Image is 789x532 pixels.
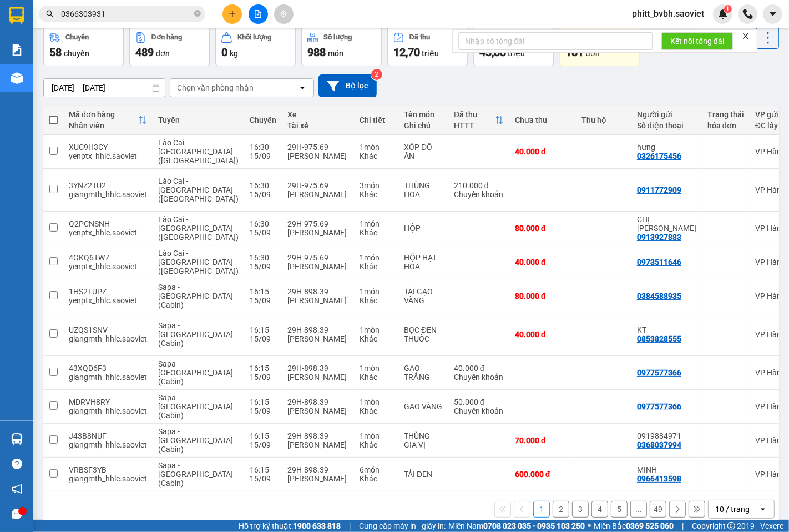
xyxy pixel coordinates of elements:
[743,9,753,19] img: phone-icon
[360,440,393,449] div: Khác
[533,501,550,518] button: 1
[43,26,124,66] button: Chuyến58chuyến
[69,296,147,305] div: yenptx_hhlc.saoviet
[158,427,233,454] span: Sapa - [GEOGRAPHIC_DATA] (Cabin)
[515,292,570,300] div: 80.000 đ
[250,465,276,474] div: 16:15
[581,116,626,124] div: Thu hộ
[287,474,348,483] div: [PERSON_NAME]
[328,49,343,58] span: món
[250,440,276,449] div: 15/09
[158,359,233,386] span: Sapa - [GEOGRAPHIC_DATA] (Cabin)
[6,64,89,83] h2: NXSIG176
[707,121,744,130] div: hóa đơn
[650,501,666,518] button: 49
[454,121,495,130] div: HTTT
[287,465,348,474] div: 29H-898.39
[287,219,348,228] div: 29H-975.69
[250,116,276,124] div: Chuyến
[360,398,393,406] div: 1 món
[715,504,750,515] div: 10 / trang
[637,325,696,334] div: KT
[287,334,348,343] div: [PERSON_NAME]
[360,116,393,124] div: Chi tiết
[404,364,443,382] div: GẠO TRẮNG
[215,26,296,66] button: Khối lượng0kg
[637,368,681,377] div: 0977577366
[404,402,443,411] div: GẠO VÀNG
[611,501,628,518] button: 5
[360,465,393,474] div: 6 món
[360,262,393,271] div: Khác
[630,501,647,518] button: ...
[637,474,681,483] div: 0966413598
[404,110,443,119] div: Tên món
[422,49,439,58] span: triệu
[454,110,495,119] div: Đã thu
[515,330,570,339] div: 40.000 đ
[287,373,348,382] div: [PERSON_NAME]
[69,219,147,228] div: Q2PCNSNH
[565,46,584,59] span: 181
[287,398,348,406] div: 29H-898.39
[360,219,393,228] div: 1 món
[287,228,348,237] div: [PERSON_NAME]
[360,431,393,440] div: 1 món
[404,224,443,233] div: HỘP
[69,440,147,449] div: giangmth_hhlc.saoviet
[726,5,730,13] span: 1
[254,10,262,18] span: file-add
[409,33,430,41] div: Đã thu
[637,152,681,160] div: 0326175456
[360,325,393,334] div: 1 món
[661,32,733,50] button: Kết nối tổng đài
[454,373,504,382] div: Chuyển khoản
[318,74,377,97] button: Bộ lọc
[454,190,504,199] div: Chuyển khoản
[637,292,681,300] div: 0384588935
[69,406,147,415] div: giangmth_hhlc.saoviet
[637,215,696,233] div: CHỊ THẢO
[158,177,239,203] span: Lào Cai - [GEOGRAPHIC_DATA] ([GEOGRAPHIC_DATA])
[230,49,238,58] span: kg
[250,364,276,373] div: 16:15
[156,49,170,58] span: đơn
[763,4,782,24] button: caret-down
[479,46,506,59] span: 43,88
[69,334,147,343] div: giangmth_hhlc.saoviet
[135,46,154,59] span: 489
[637,431,696,440] div: 0919884971
[454,181,504,190] div: 210.000 đ
[229,10,236,18] span: plus
[69,181,147,190] div: 3YNZ2TU2
[742,32,750,40] span: close
[515,470,570,479] div: 600.000 đ
[623,7,713,21] span: phitt_bvbh.saoviet
[637,440,681,449] div: 0368037994
[515,147,570,156] div: 40.000 đ
[194,10,201,17] span: close-circle
[287,121,348,130] div: Tài xế
[360,474,393,483] div: Khác
[69,228,147,237] div: yenptx_hhlc.saoviet
[222,4,242,24] button: plus
[360,228,393,237] div: Khác
[454,406,504,415] div: Chuyển khoản
[287,190,348,199] div: [PERSON_NAME]
[65,33,89,41] div: Chuyến
[69,364,147,373] div: 43XQD6F3
[404,253,443,271] div: HỘP HẠT HOA
[454,364,504,373] div: 40.000 đ
[508,49,525,58] span: triệu
[158,138,239,165] span: Lào Cai - [GEOGRAPHIC_DATA] ([GEOGRAPHIC_DATA])
[349,520,351,532] span: |
[572,501,589,518] button: 3
[287,152,348,160] div: [PERSON_NAME]
[63,106,153,135] th: Toggle SortBy
[637,334,681,343] div: 0853828555
[69,398,147,406] div: MDRVH8RY
[293,521,341,530] strong: 1900 633 818
[69,143,147,152] div: XUC9H3CY
[69,253,147,262] div: 4GKQ6TW7
[360,406,393,415] div: Khác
